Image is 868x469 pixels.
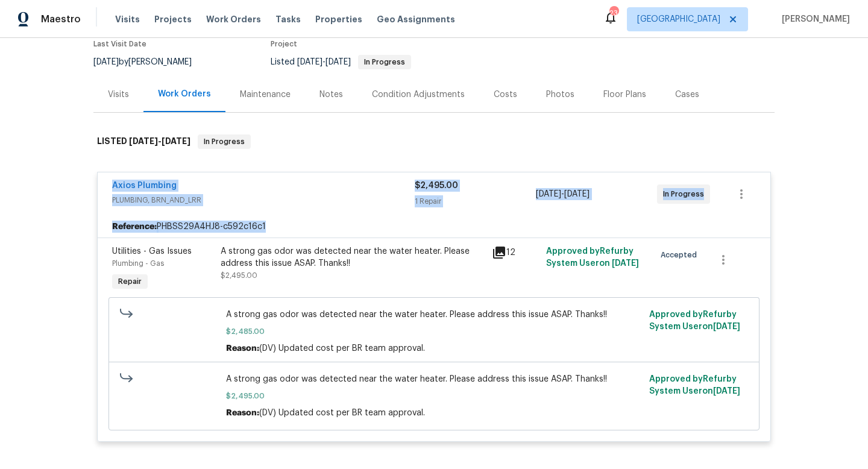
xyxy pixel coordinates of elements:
[108,89,129,101] div: Visits
[661,249,702,261] span: Accepted
[649,310,740,331] span: Approved by Refurby System User on
[297,58,322,66] span: [DATE]
[271,58,411,66] span: Listed
[226,326,643,338] span: $2,485.00
[536,188,590,200] span: -
[226,373,643,385] span: A strong gas odor was detected near the water heater. Please address this issue ASAP. Thanks!!
[226,309,643,321] span: A strong gas odor was detected near the water heater. Please address this issue ASAP. Thanks!!
[93,55,206,69] div: by [PERSON_NAME]
[637,13,720,25] span: [GEOGRAPHIC_DATA]
[115,13,140,25] span: Visits
[93,40,146,48] span: Last Visit Date
[675,89,699,101] div: Cases
[259,409,425,417] span: (DV) Updated cost per BR team approval.
[154,13,192,25] span: Projects
[271,40,297,48] span: Project
[129,137,190,145] span: -
[377,13,455,25] span: Geo Assignments
[221,272,257,279] span: $2,495.00
[41,13,81,25] span: Maestro
[315,13,362,25] span: Properties
[492,245,539,260] div: 12
[359,58,410,66] span: In Progress
[162,137,190,145] span: [DATE]
[98,216,770,238] div: PHBSS29A4HJ8-c592c16c1
[275,15,301,24] span: Tasks
[325,58,351,66] span: [DATE]
[199,136,250,148] span: In Progress
[226,344,259,353] span: Reason:
[240,89,291,101] div: Maintenance
[297,58,351,66] span: -
[112,194,415,206] span: PLUMBING, BRN_AND_LRR
[221,245,485,269] div: A strong gas odor was detected near the water heater. Please address this issue ASAP. Thanks!!
[564,190,590,198] span: [DATE]
[546,247,639,268] span: Approved by Refurby System User on
[319,89,343,101] div: Notes
[372,89,465,101] div: Condition Adjustments
[259,344,425,353] span: (DV) Updated cost per BR team approval.
[603,89,646,101] div: Floor Plans
[112,221,157,233] b: Reference:
[226,409,259,417] span: Reason:
[112,247,192,256] span: Utilities - Gas Issues
[97,134,190,149] h6: LISTED
[93,58,119,66] span: [DATE]
[415,181,458,190] span: $2,495.00
[93,122,775,161] div: LISTED [DATE]-[DATE]In Progress
[612,259,639,268] span: [DATE]
[113,275,146,288] span: Repair
[546,89,574,101] div: Photos
[415,195,536,207] div: 1 Repair
[226,390,643,402] span: $2,495.00
[494,89,517,101] div: Costs
[649,375,740,395] span: Approved by Refurby System User on
[536,190,561,198] span: [DATE]
[609,7,618,19] div: 23
[663,188,709,200] span: In Progress
[112,260,164,267] span: Plumbing - Gas
[112,181,177,190] a: Axios Plumbing
[713,323,740,331] span: [DATE]
[158,88,211,100] div: Work Orders
[129,137,158,145] span: [DATE]
[713,387,740,395] span: [DATE]
[206,13,261,25] span: Work Orders
[777,13,850,25] span: [PERSON_NAME]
